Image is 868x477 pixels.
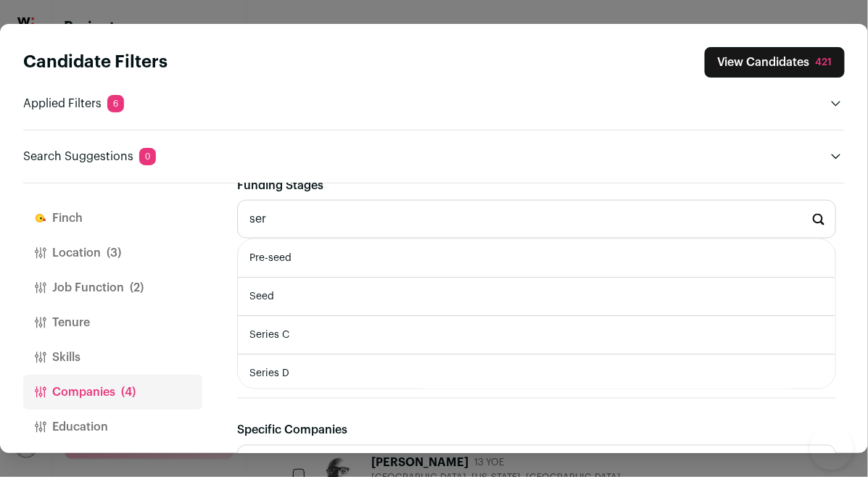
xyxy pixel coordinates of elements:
button: Close search preferences [705,47,845,78]
li: Pre-seed [238,239,835,278]
label: Specific Companies [237,422,347,439]
span: 0 [139,148,156,165]
button: Skills [23,340,202,375]
input: e.g. Seed, Series A, ... [237,200,836,238]
iframe: Help Scout Beacon - Open [810,426,853,470]
button: Companies(4) [23,375,202,410]
span: (4) [121,383,136,401]
button: Job Function(2) [23,270,202,305]
button: Finch [23,201,202,236]
li: Seed [238,278,835,316]
button: Open applied filters [827,95,845,112]
p: Applied Filters [23,95,124,112]
span: 6 [107,95,124,112]
button: Location(3) [23,236,202,270]
span: (3) [107,244,121,262]
span: (2) [130,279,144,296]
p: Search Suggestions [23,148,156,165]
button: Tenure [23,305,202,340]
label: Funding Stages [237,177,323,194]
li: Series C [238,316,835,354]
button: Education [23,410,202,444]
strong: Candidate Filters [23,54,168,71]
div: 421 [816,55,832,70]
li: Series D [238,354,835,393]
